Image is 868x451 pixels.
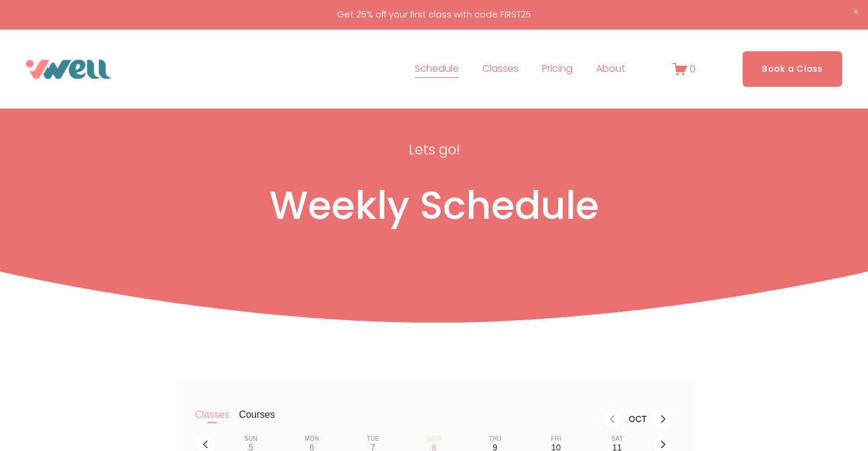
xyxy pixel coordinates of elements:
div: Tue [366,435,379,443]
div: Sat [611,435,623,443]
div: Month Oct [623,414,653,424]
div: Fri [551,435,561,443]
span: 0 [690,62,696,76]
div: Thu [489,435,502,443]
div: Wed [427,435,441,443]
a: Book a Class [743,51,842,87]
a: folder dropdown [482,60,518,79]
a: folder dropdown [596,60,625,79]
nav: Month switch [294,409,673,429]
button: Classes [195,409,230,433]
a: 0 items in cart [672,61,696,77]
div: Sun [244,435,257,443]
span: About [596,60,625,78]
img: VWell [26,60,112,79]
button: Previous month, Sep [602,409,623,429]
button: Courses [239,409,275,433]
a: Pricing [542,60,573,79]
a: Schedule [415,60,459,79]
div: Mon [304,435,319,443]
p: Lets go! [285,137,583,162]
button: Next month, Nov [653,409,673,429]
span: Classes [482,60,518,78]
h1: Weekly Schedule [72,182,796,230]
